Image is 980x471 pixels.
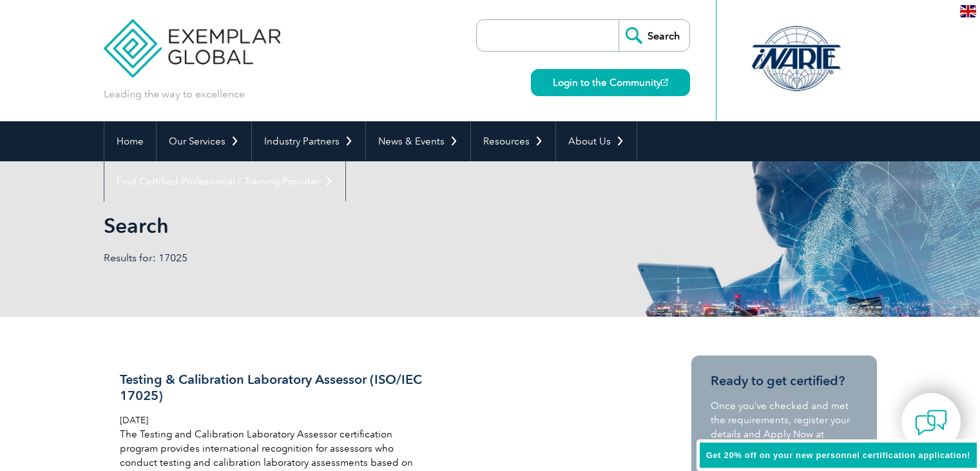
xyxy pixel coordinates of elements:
[531,69,690,96] a: Login to the Community
[120,372,425,404] h3: Testing & Calibration Laboratory Assessor (ISO/IEC 17025)
[104,251,490,265] p: Results for: 17025
[619,20,689,51] input: Search
[661,79,668,86] img: open_square.png
[104,87,245,101] p: Leading the way to excellence
[104,121,156,161] a: Home
[706,450,970,460] span: Get 20% off on your new personnel certification application!
[104,161,345,201] a: Find Certified Professional / Training Provider
[120,415,148,426] span: [DATE]
[711,399,858,441] p: Once you’ve checked and met the requirements, register your details and Apply Now at
[556,121,637,161] a: About Us
[157,121,251,161] a: Our Services
[104,213,599,238] h1: Search
[960,5,976,17] img: en
[366,121,470,161] a: News & Events
[471,121,555,161] a: Resources
[252,121,365,161] a: Industry Partners
[711,373,858,389] h3: Ready to get certified?
[915,406,947,439] img: contact-chat.png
